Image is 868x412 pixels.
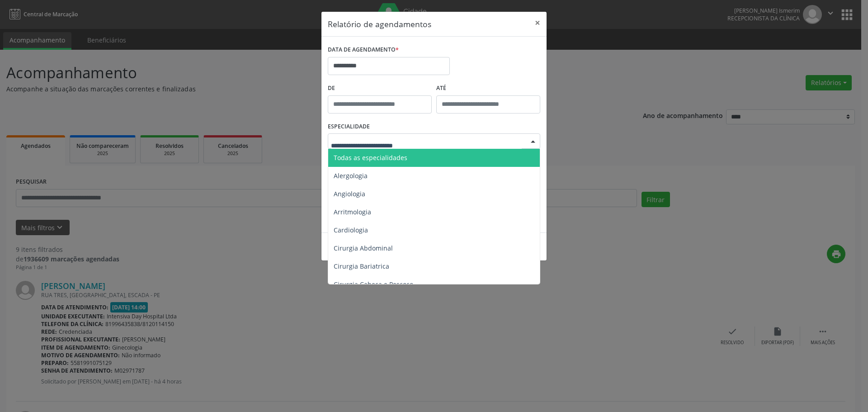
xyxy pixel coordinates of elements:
[334,226,368,234] span: Cardiologia
[528,12,547,34] button: Close
[334,244,393,252] span: Cirurgia Abdominal
[334,208,371,216] span: Arritmologia
[328,81,432,95] label: De
[328,120,370,134] label: ESPECIALIDADE
[436,81,540,95] label: ATÉ
[328,18,431,30] h5: Relatório de agendamentos
[334,262,389,270] span: Cirurgia Bariatrica
[334,189,365,198] span: Angiologia
[328,43,399,57] label: DATA DE AGENDAMENTO
[334,153,407,162] span: Todas as especialidades
[334,280,413,289] span: Cirurgia Cabeça e Pescoço
[334,171,368,180] span: Alergologia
